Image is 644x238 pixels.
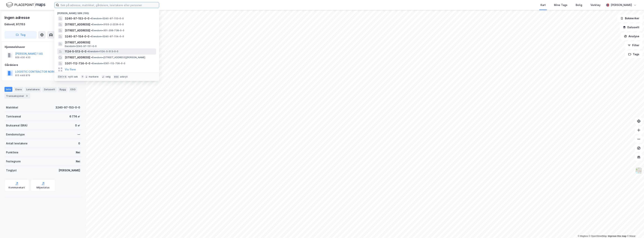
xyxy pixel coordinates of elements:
[37,186,50,189] div: Miljøstatus
[91,29,92,32] span: •
[65,40,155,45] span: [STREET_ADDRESS]
[635,167,642,174] img: Z
[578,235,588,237] a: Mapbox
[625,220,644,238] div: Kontrollprogram for chat
[625,51,643,58] button: Tags
[90,17,91,20] span: •
[59,168,80,173] div: [PERSON_NAME]
[68,75,78,78] div: nytt søk
[58,87,67,92] div: Bygg
[91,56,145,59] span: Eiendom • [STREET_ADDRESS][PERSON_NAME]
[87,50,88,53] span: •
[91,23,92,26] span: •
[5,63,81,67] div: Gårdeiere
[6,105,18,110] div: Matrikkel
[91,62,92,65] span: •
[113,75,119,79] div: esc
[65,67,76,72] button: Vis flere
[6,123,28,128] div: Bruksareal (BRA)
[540,3,546,7] div: Kart
[65,34,89,39] span: 3240-97-154-0-0
[617,15,643,22] button: Bokmerker
[25,87,41,92] div: Leietakere
[90,17,124,20] span: Eiendom • 3240-97-153-0-0
[620,24,643,31] button: Datasett
[4,31,37,39] button: Tag
[5,45,81,49] div: Hjemmelshaver
[75,123,80,128] div: 0 ㎡
[6,168,17,173] div: Tinglyst
[6,2,45,8] img: logo.f888ab2527a4732fd821a326f86c7f29.svg
[65,16,89,21] span: 3240-97-153-0-0
[6,132,25,137] div: Eiendomstype
[14,87,23,92] div: Eiere
[4,15,30,21] div: Ingen adresse
[554,3,567,7] div: Mine Tags
[608,235,626,237] a: Improve this map
[576,3,582,7] div: Bolig
[87,50,119,53] span: Eiendom • 1124-5-513-0-0
[91,62,125,65] span: Eiendom • 3301-112-736-0-0
[65,22,90,27] span: [STREET_ADDRESS]
[57,75,67,79] div: Ctrl + k
[15,56,30,59] div: 929 430 433
[6,150,18,155] div: Punktleie
[6,159,21,164] div: Festegrunn
[90,35,124,38] span: Eiendom • 3240-97-154-0-0
[42,87,57,92] div: Datasett
[589,235,607,237] a: OpenStreetMap
[91,29,124,32] span: Eiendom • 301-208-738-0-0
[78,132,80,137] div: —
[69,87,77,92] div: ESG
[625,220,644,238] iframe: Chat Widget
[65,61,90,66] span: 3301-112-736-0-0
[90,35,91,38] span: •
[91,56,92,59] span: •
[6,141,28,146] div: Antall leietakere
[4,22,25,27] div: Eidsvoll, 97/153
[6,114,21,119] div: Tomteareal
[89,75,98,78] div: markere
[59,2,159,8] input: Søk på adresse, matrikkel, gårdeiere, leietakere eller personer
[25,94,29,98] div: 3
[54,9,159,16] div: [PERSON_NAME] søk (100)
[4,87,12,92] div: Info
[9,186,25,189] div: Kommunekart
[65,49,86,54] span: 1124-5-513-0-0
[106,75,111,78] div: velg
[4,93,30,98] div: Transaksjoner
[91,23,124,26] span: Eiendom • 3103-2-2226-0-0
[76,150,80,155] div: Nei
[621,33,643,40] button: Analyse
[590,3,601,7] div: Verktøy
[65,45,97,48] span: Eiendom • 3240-97-151-0-0
[55,105,80,110] div: 3240-97-153-0-0
[15,74,30,77] div: 915 448 879
[120,75,128,78] div: avbryt
[76,159,80,164] div: Nei
[65,28,90,33] span: [STREET_ADDRESS]
[69,114,80,119] div: 6 774 ㎡
[611,3,632,7] div: [PERSON_NAME]
[78,141,80,146] div: 0
[65,55,90,60] span: [STREET_ADDRESS]
[625,42,643,49] button: Filter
